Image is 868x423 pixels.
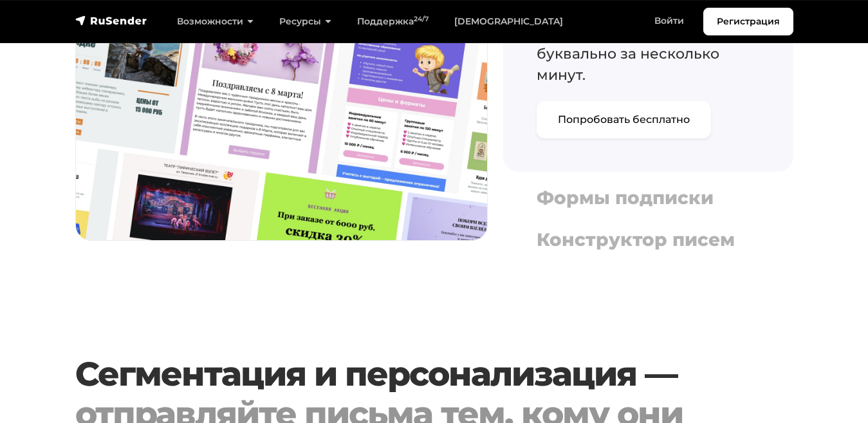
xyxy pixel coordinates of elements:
img: RuSender [75,14,147,27]
a: Войти [642,8,697,34]
a: Регистрация [703,8,793,35]
h4: Формы подписки [537,187,760,209]
a: Ресурсы [266,8,344,35]
a: Возможности [164,8,266,35]
sup: 24/7 [414,15,429,23]
a: Поддержка24/7 [344,8,441,35]
h4: Конструктор писем [537,229,760,251]
a: [DEMOGRAPHIC_DATA] [441,8,576,35]
a: Попробовать бесплатно [537,101,711,138]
